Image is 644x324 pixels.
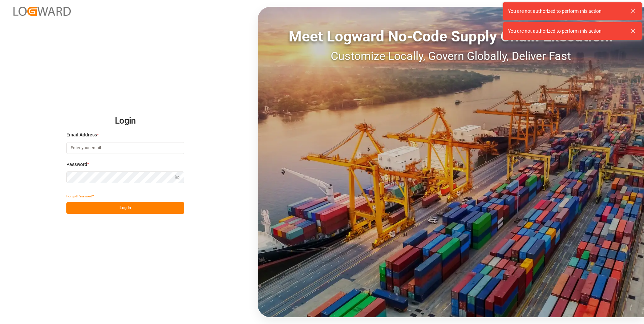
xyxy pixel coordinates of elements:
div: Customize Locally, Govern Globally, Deliver Fast [258,47,644,65]
img: Logward_new_orange.png [13,7,71,16]
div: You are not authorized to perform this action [508,8,624,15]
input: Enter your email [66,142,184,154]
span: Email Address [66,131,97,138]
h2: Login [66,110,184,132]
div: You are not authorized to perform this action [508,28,624,35]
div: Meet Logward No-Code Supply Chain Execution: [258,25,644,47]
span: Password [66,161,87,168]
button: Log In [66,202,184,214]
button: Forgot Password? [66,190,94,202]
